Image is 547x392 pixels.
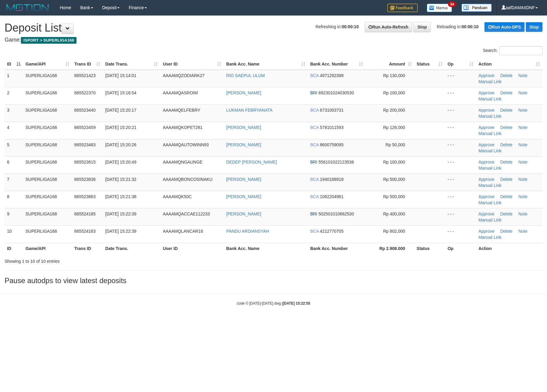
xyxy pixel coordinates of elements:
[74,211,96,216] span: 865524185
[105,211,136,216] span: [DATE] 15:22:39
[74,177,96,182] span: 865523836
[226,108,272,113] a: LUKMAN FEBRYANATA
[478,183,501,188] a: Manual Link
[5,37,542,43] h4: Game:
[224,243,308,254] th: Bank Acc. Name
[478,148,501,153] a: Manual Link
[500,90,512,95] a: Delete
[445,70,476,87] td: - - -
[383,108,405,113] span: Rp 200,000
[163,160,202,164] span: AAAAMQNGAUNGE
[500,160,512,164] a: Delete
[160,59,224,70] th: User ID: activate to sort column ascending
[484,22,525,32] a: Run Auto-DPS
[310,211,317,216] span: BRI
[445,122,476,139] td: - - -
[478,200,501,205] a: Manual Link
[226,160,277,164] a: DEDEP [PERSON_NAME]
[448,2,456,7] span: 34
[518,160,528,164] a: Note
[5,104,23,122] td: 3
[23,59,72,70] th: Game/API: activate to sort column ascending
[283,301,310,306] strong: [DATE] 15:22:55
[478,211,494,216] a: Approve
[445,139,476,156] td: - - -
[478,114,501,119] a: Manual Link
[23,208,72,225] td: SUPERLIGA168
[74,142,96,147] span: 865523483
[21,37,76,44] span: ISPORT > SUPERLIGA168
[518,229,528,234] a: Note
[383,229,405,234] span: Rp 802,000
[318,160,354,164] span: Copy 556101022123536 to clipboard
[163,90,198,95] span: AAAAMQASROIM
[226,90,261,95] a: [PERSON_NAME]
[445,243,476,254] th: Op
[23,104,72,122] td: SUPERLIGA168
[518,108,528,113] a: Note
[74,194,96,199] span: 865523863
[518,194,528,199] a: Note
[478,229,494,234] a: Approve
[226,142,261,147] a: [PERSON_NAME]
[103,243,161,254] th: Date Trans.
[226,73,265,78] a: RIO SAEPUL ULUM
[518,177,528,182] a: Note
[105,90,136,95] span: [DATE] 15:16:54
[445,87,476,104] td: - - -
[5,70,23,87] td: 1
[318,211,354,216] span: Copy 502501010662530 to clipboard
[163,229,203,234] span: AAAAMQLANCAR16
[5,174,23,191] td: 7
[500,125,512,130] a: Delete
[437,24,479,29] span: Reloading in:
[478,90,494,95] a: Approve
[5,208,23,225] td: 9
[365,59,414,70] th: Amount: activate to sort column ascending
[160,243,224,254] th: User ID
[320,142,344,147] span: Copy 8600759095 to clipboard
[5,277,542,285] h3: Pause autodps to view latest deposits
[318,90,354,95] span: Copy 692301024030530 to clipboard
[105,194,136,199] span: [DATE] 15:21:38
[500,194,512,199] a: Delete
[478,235,501,240] a: Manual Link
[5,122,23,139] td: 4
[310,160,317,164] span: BRI
[308,243,365,254] th: Bank Acc. Number
[518,211,528,216] a: Note
[105,177,136,182] span: [DATE] 15:21:32
[310,194,319,199] span: BCA
[74,73,96,78] span: 865521423
[518,90,528,95] a: Note
[500,211,512,216] a: Delete
[163,108,200,113] span: AAAAMQELFEBRY
[461,4,492,12] img: panduan.png
[5,256,223,264] div: Showing 1 to 10 of 10 entries
[105,125,136,130] span: [DATE] 15:20:21
[478,108,494,113] a: Approve
[383,211,405,216] span: Rp 400,000
[74,160,96,164] span: 865523615
[310,177,319,182] span: BCA
[105,108,136,113] span: [DATE] 15:20:17
[72,59,103,70] th: Trans ID: activate to sort column ascending
[478,96,501,101] a: Manual Link
[462,24,479,29] strong: 00:00:10
[383,125,405,130] span: Rp 126,000
[237,301,310,306] small: code © [DATE]-[DATE] dwg |
[445,156,476,174] td: - - -
[383,73,405,78] span: Rp 130,000
[226,229,269,234] a: PANDU ARDIANSYAH
[5,243,23,254] th: ID
[320,229,344,234] span: Copy 4212770705 to clipboard
[445,104,476,122] td: - - -
[308,59,365,70] th: Bank Acc. Number: activate to sort column ascending
[320,125,344,130] span: Copy 5781011593 to clipboard
[478,218,501,222] a: Manual Link
[478,177,494,182] a: Approve
[105,73,136,78] span: [DATE] 15:14:01
[163,142,209,147] span: AAAAMQAUTOWINN93
[5,3,51,12] img: MOTION_logo.png
[163,73,205,78] span: AAAAMQZODIARK27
